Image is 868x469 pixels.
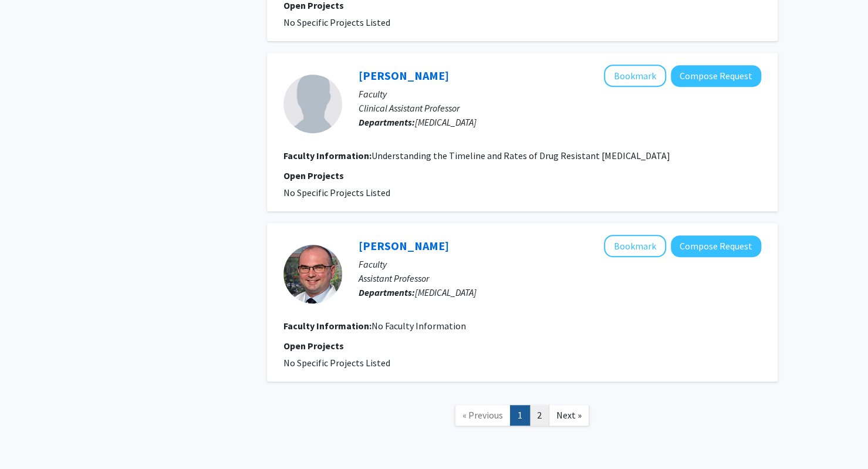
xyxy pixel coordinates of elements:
span: No Specific Projects Listed [283,16,390,28]
b: Departments: [359,286,415,298]
button: Compose Request to Richard Schmidt [671,235,761,257]
b: Departments: [359,116,415,128]
span: Next » [556,409,582,421]
fg-read-more: Understanding the Timeline and Rates of Drug Resistant [MEDICAL_DATA] [371,150,670,161]
p: Open Projects [283,168,761,183]
span: No Faculty Information [371,320,466,332]
a: [PERSON_NAME] [359,238,449,253]
button: Add Richard Schmidt to Bookmarks [604,235,666,257]
button: Compose Request to Caio Matias [671,65,761,87]
p: Open Projects [283,339,761,353]
p: Faculty [359,257,761,271]
span: « Previous [462,409,503,421]
b: Faculty Information: [283,150,371,161]
a: [PERSON_NAME] [359,68,449,83]
a: 2 [529,405,549,426]
span: No Specific Projects Listed [283,357,390,369]
a: 1 [510,405,530,426]
p: Clinical Assistant Professor [359,101,761,115]
button: Add Caio Matias to Bookmarks [604,65,666,87]
span: No Specific Projects Listed [283,187,390,198]
span: [MEDICAL_DATA] [415,116,477,128]
nav: Page navigation [267,393,778,441]
a: Next [549,405,589,426]
a: Previous Page [455,405,511,426]
iframe: Chat [9,416,50,460]
span: [MEDICAL_DATA] [415,286,477,298]
p: Assistant Professor [359,271,761,285]
p: Faculty [359,87,761,101]
b: Faculty Information: [283,320,371,332]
